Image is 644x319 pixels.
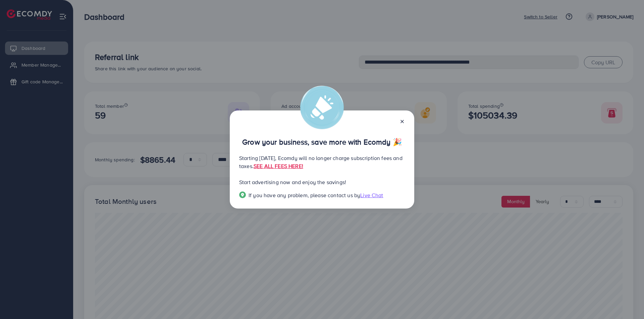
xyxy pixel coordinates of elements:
iframe: Chat [615,289,639,314]
a: SEE ALL FEES HERE! [254,162,303,170]
span: Live Chat [360,191,383,199]
p: Start advertising now and enjoy the savings! [239,178,405,186]
p: Grow your business, save more with Ecomdy 🎉 [239,138,405,146]
img: Popup guide [239,191,246,198]
img: alert [300,86,344,129]
span: If you have any problem, please contact us by [249,191,360,199]
p: Starting [DATE], Ecomdy will no longer charge subscription fees and taxes. [239,154,405,170]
